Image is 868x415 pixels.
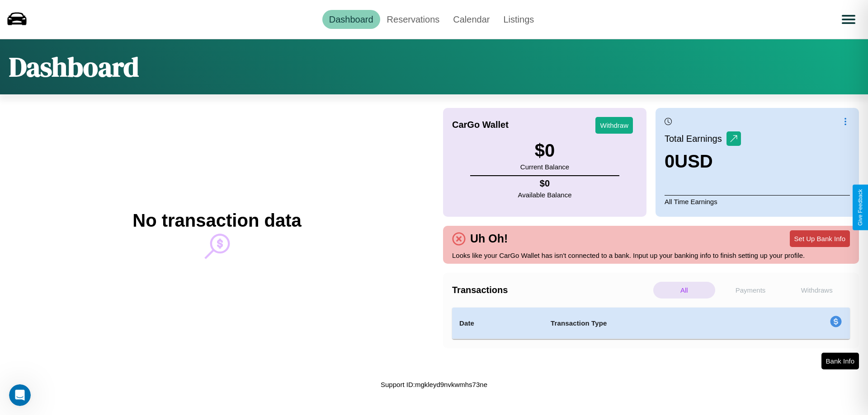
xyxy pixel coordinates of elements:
[595,117,633,134] button: Withdraw
[380,10,447,29] a: Reservations
[786,282,848,298] p: Withdraws
[381,378,487,391] p: Support ID: mgkleyd9nvkwmhs73ne
[720,282,782,298] p: Payments
[322,10,380,29] a: Dashboard
[790,230,850,247] button: Set Up Bank Info
[520,161,569,173] p: Current Balance
[466,232,512,245] h4: Uh Oh!
[857,189,863,226] div: Give Feedback
[665,195,850,208] p: All Time Earnings
[518,189,572,201] p: Available Balance
[551,318,756,329] h4: Transaction Type
[665,131,726,147] p: Total Earnings
[446,10,496,29] a: Calendar
[665,151,741,172] h3: 0 USD
[9,384,31,406] iframe: Intercom live chat
[653,282,715,298] p: All
[518,178,572,189] h4: $ 0
[452,308,850,339] table: simple table
[496,10,541,29] a: Listings
[836,7,861,32] button: Open menu
[452,120,509,130] h4: CarGo Wallet
[452,249,850,261] p: Looks like your CarGo Wallet has isn't connected to a bank. Input up your banking info to finish ...
[9,48,139,85] h1: Dashboard
[132,210,301,231] h2: No transaction data
[520,140,569,161] h3: $ 0
[459,318,536,329] h4: Date
[821,353,859,369] button: Bank Info
[452,285,651,295] h4: Transactions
